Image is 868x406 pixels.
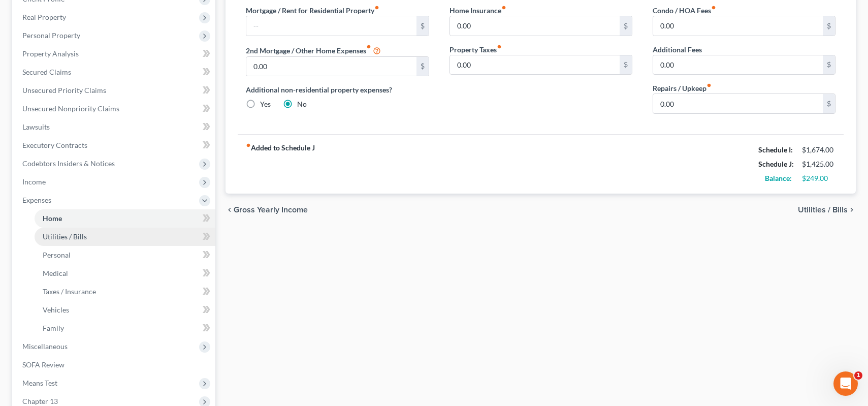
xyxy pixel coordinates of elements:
a: SOFA Review [14,356,215,374]
input: -- [653,94,823,113]
label: Repairs / Upkeep [653,83,712,93]
span: SOFA Review [22,360,65,369]
span: Gross Yearly Income [234,206,308,214]
button: chevron_left Gross Yearly Income [226,206,308,214]
span: Personal [43,251,71,259]
label: Yes [260,99,271,109]
div: $ [823,94,835,113]
input: -- [450,55,620,75]
span: 1 [854,371,862,380]
div: $ [620,55,632,75]
span: Income [22,177,46,186]
a: Lawsuits [14,118,215,136]
span: Executory Contracts [22,141,87,149]
input: -- [653,55,823,75]
a: Vehicles [35,301,215,319]
span: Medical [43,269,68,277]
span: Personal Property [22,31,80,40]
a: Home [35,209,215,228]
i: fiber_manual_record [711,5,716,10]
i: fiber_manual_record [497,44,502,49]
label: No [297,99,307,109]
span: Miscellaneous [22,342,68,351]
span: Lawsuits [22,122,50,131]
strong: Balance: [765,174,792,182]
div: $ [823,16,835,36]
a: Utilities / Bills [35,228,215,246]
div: $1,674.00 [802,145,835,155]
label: Home Insurance [449,5,506,16]
i: fiber_manual_record [374,5,379,10]
span: Real Property [22,13,66,21]
div: $ [416,16,429,36]
label: 2nd Mortgage / Other Home Expenses [246,44,381,56]
span: Means Test [22,379,57,387]
input: -- [450,16,620,36]
strong: Added to Schedule J [246,143,315,185]
a: Executory Contracts [14,136,215,154]
a: Family [35,319,215,337]
label: Additional non-residential property expenses? [246,84,429,95]
i: fiber_manual_record [706,83,712,88]
span: Unsecured Priority Claims [22,86,106,95]
a: Personal [35,246,215,264]
div: $ [620,16,632,36]
strong: Schedule J: [758,160,794,168]
a: Unsecured Priority Claims [14,81,215,100]
label: Property Taxes [449,44,502,55]
strong: Schedule I: [758,145,793,154]
a: Secured Claims [14,63,215,81]
label: Additional Fees [653,44,702,55]
input: -- [246,57,416,76]
span: Vehicles [43,305,69,314]
span: Codebtors Insiders & Notices [22,159,115,168]
span: Unsecured Nonpriority Claims [22,104,119,113]
i: fiber_manual_record [246,143,251,148]
span: Utilities / Bills [798,206,848,214]
span: Utilities / Bills [43,232,87,241]
div: $ [823,55,835,75]
span: Secured Claims [22,68,71,76]
div: $249.00 [802,173,835,183]
span: Family [43,324,64,332]
a: Property Analysis [14,45,215,63]
div: $ [416,57,429,76]
a: Medical [35,264,215,283]
input: -- [653,16,823,36]
span: Taxes / Insurance [43,287,96,296]
span: Chapter 13 [22,397,58,405]
div: $1,425.00 [802,159,835,169]
span: Home [43,214,62,223]
i: chevron_left [226,206,234,214]
iframe: Intercom live chat [833,371,858,396]
a: Taxes / Insurance [35,283,215,301]
i: fiber_manual_record [366,44,371,49]
label: Mortgage / Rent for Residential Property [246,5,379,16]
label: Condo / HOA Fees [653,5,716,16]
i: fiber_manual_record [501,5,506,10]
input: -- [246,16,416,36]
button: Utilities / Bills chevron_right [798,206,856,214]
span: Expenses [22,196,51,204]
span: Property Analysis [22,49,79,58]
a: Unsecured Nonpriority Claims [14,100,215,118]
i: chevron_right [848,206,856,214]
